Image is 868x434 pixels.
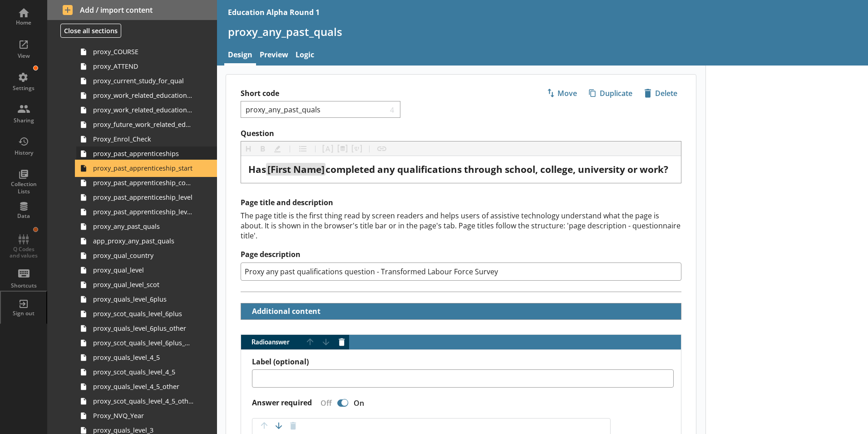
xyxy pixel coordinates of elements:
[542,86,581,101] button: Move
[93,193,194,202] span: proxy_past_apprenticeship_level
[241,89,461,98] label: Short code
[93,411,194,420] span: Proxy_NVQ_Year
[93,149,194,158] span: proxy_past_apprenticeships
[76,394,217,409] a: proxy_scot_quals_level_4_5_other
[93,353,194,362] span: proxy_quals_level_4_5
[93,295,194,303] span: proxy_quals_level_6plus
[93,382,194,391] span: proxy_quals_level_4_5_other
[93,280,194,289] span: proxy_qual_level_scot
[8,212,39,220] div: Data
[93,120,194,129] span: proxy_future_work_related_education_3months
[641,86,681,101] span: Delete
[76,161,217,176] a: proxy_past_apprenticeship_start
[241,198,681,207] h2: Page title and description
[93,76,194,85] span: proxy_current_study_for_qual
[241,250,681,259] label: Page description
[245,303,322,319] button: Additional content
[241,211,681,241] div: The page title is the first thing read by screen readers and helps users of assistive technology ...
[543,86,581,101] span: Move
[76,248,217,263] a: proxy_qual_country
[585,86,636,101] span: Duplicate
[93,178,194,187] span: proxy_past_apprenticeship_country
[248,163,674,176] div: Question
[8,85,39,92] div: Settings
[8,19,39,26] div: Home
[76,74,217,88] a: proxy_current_study_for_qual
[8,181,39,195] div: Collection Lists
[93,164,194,172] span: proxy_past_apprenticeship_start
[76,219,217,234] a: proxy_any_past_quals
[313,398,335,408] div: Off
[76,234,217,248] a: app_proxy_any_past_quals
[60,24,121,38] button: Close all sections
[76,117,217,132] a: proxy_future_work_related_education_3months
[585,86,636,101] button: Duplicate
[8,52,39,60] div: View
[76,321,217,336] a: proxy_quals_level_6plus_other
[93,251,194,260] span: proxy_qual_country
[93,338,194,347] span: proxy_scot_quals_level_6plus_other
[388,105,397,114] span: 4
[93,207,194,216] span: proxy_past_apprenticeship_level_scot
[8,149,39,156] div: History
[76,278,217,292] a: proxy_qual_level_scot
[93,91,194,100] span: proxy_work_related_education_3m
[76,336,217,350] a: proxy_scot_quals_level_6plus_other
[93,222,194,231] span: proxy_any_past_quals
[76,190,217,205] a: proxy_past_apprenticeship_level
[252,398,312,408] label: Answer required
[256,46,292,66] a: Preview
[76,132,217,146] a: Proxy_Enrol_Check
[252,357,674,367] label: Label (optional)
[76,365,217,379] a: proxy_scot_quals_level_4_5
[228,7,320,17] div: Education Alpha Round 1
[241,129,681,138] label: Question
[292,46,318,66] a: Logic
[76,379,217,394] a: proxy_quals_level_4_5_other
[76,409,217,423] a: Proxy_NVQ_Year
[350,398,371,408] div: On
[76,307,217,321] a: proxy_scot_quals_level_6plus
[93,237,194,245] span: app_proxy_any_past_quals
[335,335,349,349] button: Delete answer
[76,59,217,74] a: proxy_ATTEND
[93,47,194,56] span: proxy_COURSE
[224,46,256,66] a: Design
[325,163,668,176] span: completed any qualifications through school, college, university or work?
[76,350,217,365] a: proxy_quals_level_4_5
[93,368,194,376] span: proxy_scot_quals_level_4_5
[63,5,202,15] span: Add / import content
[76,103,217,117] a: proxy_work_related_education_4weeks
[93,309,194,318] span: proxy_scot_quals_level_6plus
[93,324,194,333] span: proxy_quals_level_6plus_other
[76,45,217,59] a: proxy_COURSE
[267,163,325,176] span: [First Name]
[8,117,39,124] div: Sharing
[93,135,194,143] span: Proxy_Enrol_Check
[93,106,194,114] span: proxy_work_related_education_4weeks
[76,176,217,190] a: proxy_past_apprenticeship_country
[271,419,286,433] button: Move option down
[228,25,857,39] h1: proxy_any_past_quals
[76,88,217,103] a: proxy_work_related_education_3m
[8,282,39,289] div: Shortcuts
[93,62,194,71] span: proxy_ATTEND
[93,266,194,274] span: proxy_qual_level
[640,86,681,101] button: Delete
[241,339,303,345] span: Radio answer
[76,292,217,307] a: proxy_quals_level_6plus
[8,310,39,317] div: Sign out
[248,163,266,176] span: Has
[76,205,217,219] a: proxy_past_apprenticeship_level_scot
[76,263,217,278] a: proxy_qual_level
[93,397,194,405] span: proxy_scot_quals_level_4_5_other
[76,146,217,161] a: proxy_past_apprenticeships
